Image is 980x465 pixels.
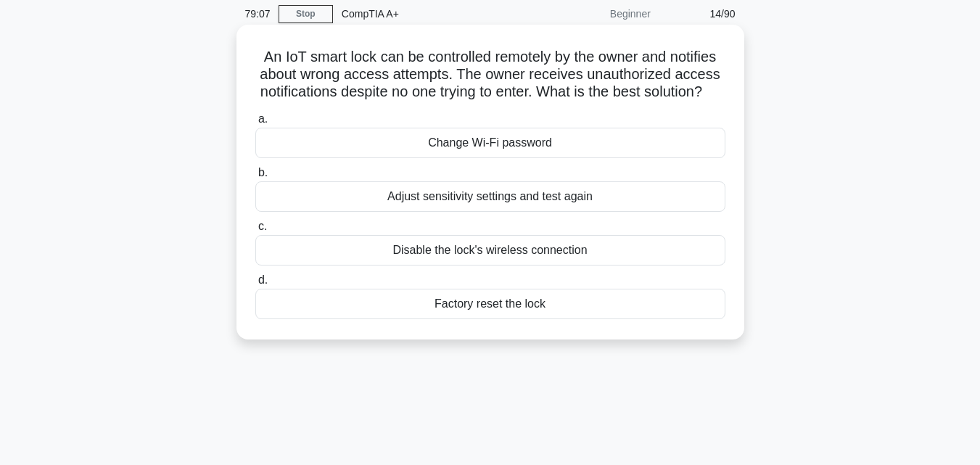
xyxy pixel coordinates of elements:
span: b. [258,166,268,178]
div: Factory reset the lock [255,289,725,319]
span: d. [258,273,268,286]
div: Disable the lock's wireless connection [255,235,725,266]
span: a. [258,112,268,125]
div: Adjust sensitivity settings and test again [255,181,725,212]
span: c. [258,220,267,232]
a: Stop [279,5,333,23]
h5: An IoT smart lock can be controlled remotely by the owner and notifies about wrong access attempt... [254,48,727,102]
div: Change Wi-Fi password [255,128,725,158]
